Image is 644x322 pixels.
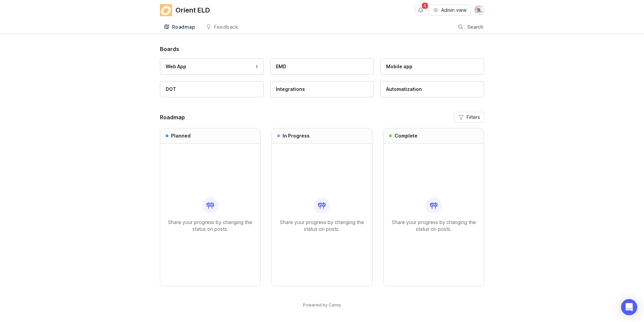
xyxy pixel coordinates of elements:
button: Admin view [429,5,471,16]
button: Notifications [415,5,426,16]
div: Integrations [276,85,305,93]
div: Mobile app [386,63,412,70]
div: Web App [166,63,186,70]
button: Filters [454,112,484,123]
span: Admin view [441,7,467,14]
a: Roadmap [160,20,199,34]
div: Roadmap [172,25,195,29]
div: Feedback [214,25,238,29]
img: Orient ELD logo [160,4,172,16]
p: Share your progress by changing the status on posts. [389,219,479,232]
a: Web App1 [160,58,264,75]
span: Filters [467,114,480,121]
h3: Planned [171,132,191,139]
a: Automatization [380,81,484,97]
a: Powered by Canny [302,301,342,309]
div: Orient ELD [175,7,210,14]
h3: In Progress [283,132,310,139]
h1: Boards [160,45,484,53]
div: Automatization [386,85,422,93]
a: DOT [160,81,264,97]
h2: Roadmap [160,113,185,121]
h3: Complete [395,132,418,139]
a: Feedback [202,20,242,34]
div: EMD [276,63,286,70]
div: 1 [252,64,258,70]
p: Share your progress by changing the status on posts. [277,219,367,232]
div: Open Intercom Messenger [621,299,637,315]
span: 1 [422,3,428,9]
img: RTL Tech [474,5,484,16]
a: EMD [270,58,374,75]
div: DOT [166,85,176,93]
a: Integrations [270,81,374,97]
p: Share your progress by changing the status on posts. [166,219,255,232]
a: Mobile app [380,58,484,75]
